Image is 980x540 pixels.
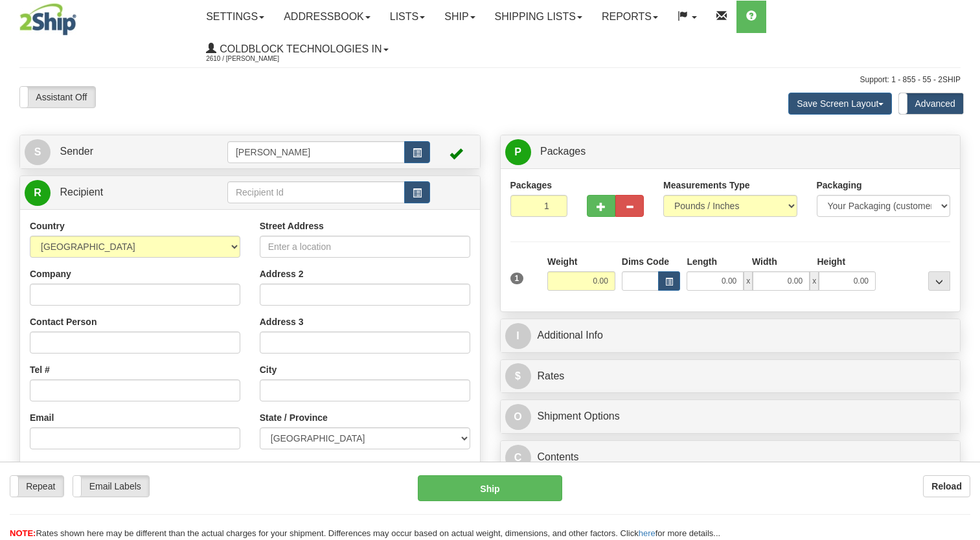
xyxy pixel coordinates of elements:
[505,139,956,165] a: P Packages
[196,1,274,33] a: Settings
[10,476,63,497] label: Repeat
[923,475,970,497] button: Reload
[260,459,308,472] label: Zip / Postal
[505,139,531,165] span: P
[274,1,380,33] a: Addressbook
[485,1,592,33] a: Shipping lists
[931,481,962,491] b: Reload
[260,363,277,376] label: City
[505,322,956,349] a: IAdditional Info
[30,219,65,232] label: Country
[25,139,51,165] span: S
[505,445,531,471] span: C
[899,93,963,114] label: Advanced
[19,74,961,85] div: Support: 1 - 855 - 55 - 2SHIP
[10,528,36,538] span: NOTE:
[20,87,95,107] label: Assistant Off
[25,180,51,206] span: R
[663,179,750,192] label: Measurements Type
[505,403,956,430] a: OShipment Options
[592,1,668,33] a: Reports
[227,181,405,203] input: Recipient Id
[950,204,979,336] iframe: chat widget
[30,267,71,280] label: Company
[60,146,93,157] span: Sender
[540,146,586,157] span: Packages
[30,459,55,472] label: Tax Id
[547,255,577,268] label: Weight
[752,255,777,268] label: Width
[928,271,950,291] div: ...
[687,255,717,268] label: Length
[260,267,304,280] label: Address 2
[418,475,562,501] button: Ship
[60,186,103,197] span: Recipient
[788,93,892,115] button: Save Screen Layout
[260,236,470,258] input: Enter a location
[622,255,669,268] label: Dims Code
[510,179,553,192] label: Packages
[73,476,149,497] label: Email Labels
[260,315,304,328] label: Address 3
[639,528,655,538] a: here
[435,1,484,33] a: Ship
[505,404,531,430] span: O
[260,411,328,424] label: State / Province
[216,43,382,54] span: ColdBlock Technologies In
[505,444,956,471] a: CContents
[810,271,819,291] span: x
[510,273,524,284] span: 1
[505,323,531,349] span: I
[19,3,76,36] img: logo2610.jpg
[817,255,846,268] label: Height
[25,139,227,165] a: S Sender
[30,411,54,424] label: Email
[505,363,531,389] span: $
[380,1,435,33] a: Lists
[260,219,324,232] label: Street Address
[25,179,205,206] a: R Recipient
[30,315,97,328] label: Contact Person
[505,363,956,390] a: $Rates
[206,52,303,65] span: 2610 / [PERSON_NAME]
[227,141,405,163] input: Sender Id
[196,33,398,65] a: ColdBlock Technologies In 2610 / [PERSON_NAME]
[30,363,50,376] label: Tel #
[744,271,753,291] span: x
[817,179,862,192] label: Packaging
